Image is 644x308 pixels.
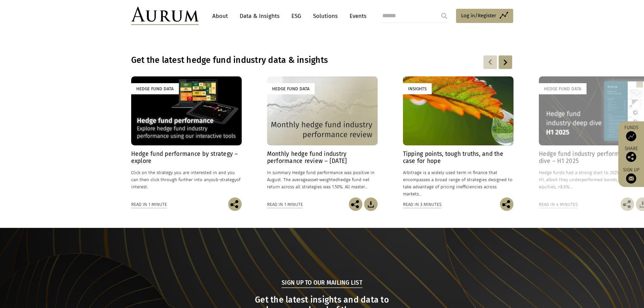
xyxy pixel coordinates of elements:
[364,197,378,211] img: Download Article
[131,83,179,94] div: Hedge Fund Data
[346,10,366,22] a: Events
[228,197,242,211] img: Share this post
[621,197,634,211] img: Share this post
[403,83,432,94] div: Insights
[267,76,378,197] a: Hedge Fund Data Monthly hedge fund industry performance review – [DATE] In summary Hedge fund per...
[308,177,338,182] span: asset-weighted
[267,150,378,165] h4: Monthly hedge fund industry performance review – [DATE]
[131,201,167,208] div: Read in 1 minute
[131,76,242,197] a: Hedge Fund Data Hedge fund performance by strategy – explore Click on the strategy you are intere...
[626,173,636,184] img: Sign up to our newsletter
[131,169,242,190] p: Click on the strategy you are interested in and you can then click through further into any of in...
[236,10,283,22] a: Data & Insights
[622,125,641,141] a: Funds
[403,201,442,208] div: Read in 3 minutes
[288,10,305,22] a: ESG
[461,11,496,20] span: Log in/Register
[211,177,236,182] span: sub-strategy
[622,167,641,184] a: Sign up
[626,131,636,141] img: Access Funds
[209,10,231,22] a: About
[626,152,636,162] img: Share this post
[403,150,514,165] h4: Tipping points, tough truths, and the case for hope
[403,76,514,197] a: Insights Tipping points, tough truths, and the case for hope Arbitrage is a widely used term in f...
[539,83,587,94] div: Hedge Fund Data
[131,150,242,165] h4: Hedge fund performance by strategy – explore
[310,10,341,22] a: Solutions
[622,146,641,162] div: Share
[539,201,578,208] div: Read in 4 minutes
[267,83,315,94] div: Hedge Fund Data
[500,197,514,211] img: Share this post
[437,9,451,23] input: Submit
[267,169,378,190] p: In summary Hedge fund performance was positive in August. The average hedge fund net return acros...
[403,169,514,198] p: Arbitrage is a widely used term in finance that encompasses a broad range of strategies designed ...
[282,279,362,288] h5: Sign up to our mailing list
[456,9,513,23] a: Log in/Register
[131,7,199,25] img: Aurum
[349,197,362,211] img: Share this post
[267,201,303,208] div: Read in 1 minute
[131,55,426,65] h3: Get the latest hedge fund industry data & insights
